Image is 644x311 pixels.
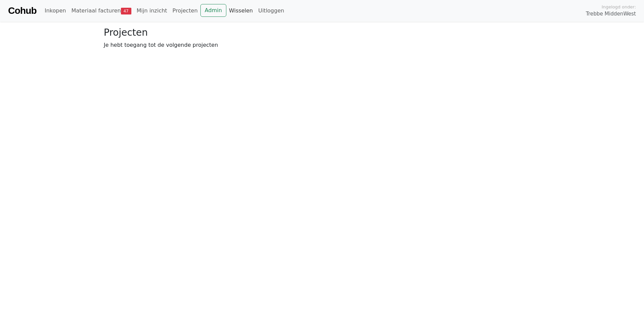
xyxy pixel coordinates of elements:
[104,41,540,49] p: Je hebt toegang tot de volgende projecten
[200,4,226,17] a: Admin
[69,4,134,18] a: Materiaal facturen47
[602,4,636,10] span: Ingelogd onder:
[104,27,540,38] h3: Projecten
[121,8,131,14] span: 47
[586,10,636,18] span: Trebbe MiddenWest
[170,4,200,18] a: Projecten
[226,4,256,18] a: Wisselen
[42,4,68,18] a: Inkopen
[134,4,170,18] a: Mijn inzicht
[256,4,287,18] a: Uitloggen
[8,3,36,19] a: Cohub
